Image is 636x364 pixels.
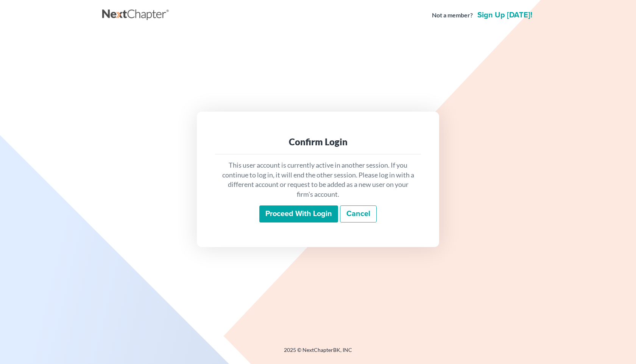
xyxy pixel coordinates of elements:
[432,11,473,20] strong: Not a member?
[259,205,338,223] input: Proceed with login
[102,346,534,360] div: 2025 © NextChapterBK, INC
[476,11,534,19] a: Sign up [DATE]!
[340,205,377,223] a: Cancel
[221,136,415,148] div: Confirm Login
[221,160,415,199] p: This user account is currently active in another session. If you continue to log in, it will end ...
